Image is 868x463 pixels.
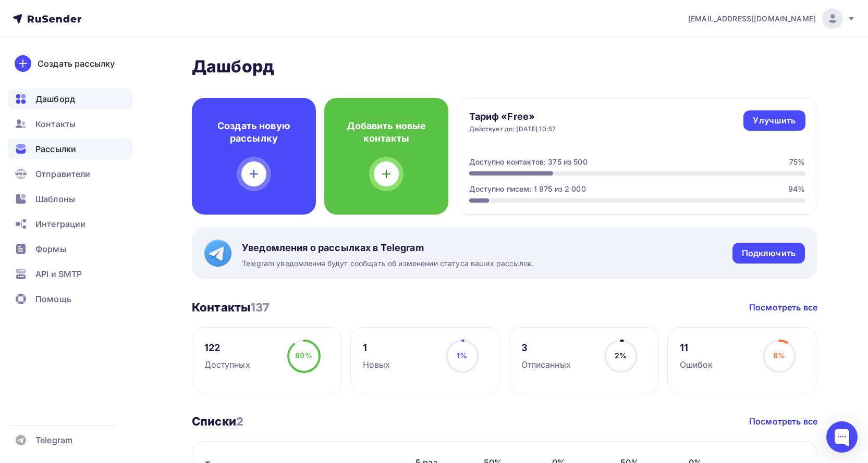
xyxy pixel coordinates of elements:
div: 75% [789,157,805,167]
span: [EMAIL_ADDRESS][DOMAIN_NAME] [688,14,816,24]
a: Контакты [8,114,132,134]
span: 137 [250,301,270,314]
span: Дашборд [35,93,75,105]
a: Рассылки [8,139,132,159]
div: Отписанных [521,358,571,371]
a: Формы [8,239,132,259]
div: Ошибок [680,358,713,371]
span: Шаблоны [35,193,75,205]
span: Интеграции [35,218,85,230]
h4: Создать новую рассылку [209,120,299,145]
div: 94% [788,184,805,194]
div: Новых [363,358,390,371]
div: 122 [204,342,250,354]
span: Уведомления о рассылках в Telegram [242,242,534,254]
span: 2 [236,415,243,428]
div: Доступно писем: 1 875 из 2 000 [469,184,586,194]
span: Отправители [35,168,91,180]
h3: Контакты [192,300,270,315]
span: Помощь [35,293,71,305]
a: Отправители [8,164,132,184]
span: 2% [615,351,627,360]
span: 8% [773,351,785,360]
h2: Дашборд [192,56,817,77]
div: 3 [521,342,571,354]
div: 1 [363,342,390,354]
h3: Списки [192,414,243,429]
h4: Тариф «Free» [469,110,556,123]
span: Telegram [35,434,72,446]
div: Подключить [742,247,796,259]
span: API и SMTP [35,268,82,280]
span: Рассылки [35,143,76,155]
a: Улучшить [743,110,805,131]
span: 89% [295,351,312,360]
span: Telegram уведомления будут сообщать об изменении статуса ваших рассылок. [242,258,534,269]
a: [EMAIL_ADDRESS][DOMAIN_NAME] [688,8,855,29]
span: Формы [35,243,66,255]
div: Действует до: [DATE] 10:57 [469,125,556,133]
a: Шаблоны [8,189,132,209]
div: Доступных [204,358,250,371]
div: Создать рассылку [38,57,115,70]
div: 11 [680,342,713,354]
span: Контакты [35,118,76,130]
h4: Добавить новые контакты [341,120,432,145]
a: Посмотреть все [749,415,817,428]
a: Посмотреть все [749,301,817,314]
div: Доступно контактов: 375 из 500 [469,157,588,167]
a: Дашборд [8,89,132,109]
div: Улучшить [753,115,796,127]
span: 1% [457,351,467,360]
